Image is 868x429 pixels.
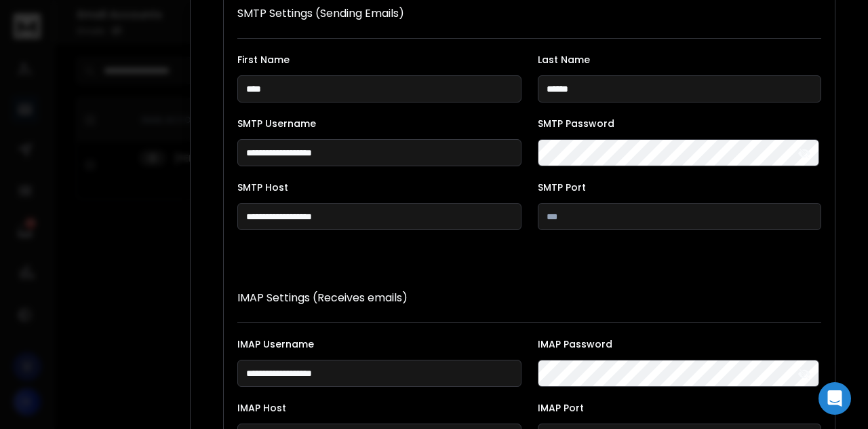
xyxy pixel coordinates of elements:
[237,55,521,64] label: First Name
[538,183,822,192] label: SMTP Port
[237,339,521,349] label: IMAP Username
[237,5,821,22] h1: SMTP Settings (Sending Emails)
[237,403,521,413] label: IMAP Host
[237,119,521,128] label: SMTP Username
[237,183,521,192] label: SMTP Host
[538,339,822,349] label: IMAP Password
[538,119,822,128] label: SMTP Password
[538,55,822,64] label: Last Name
[237,290,821,306] p: IMAP Settings (Receives emails)
[818,382,851,415] div: Open Intercom Messenger
[538,403,822,413] label: IMAP Port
